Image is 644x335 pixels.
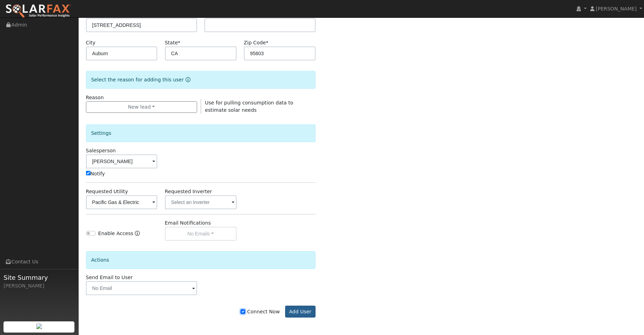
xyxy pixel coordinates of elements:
label: State [165,39,180,46]
input: Notify [86,171,91,175]
span: Site Summary [3,273,75,282]
div: Select the reason for adding this user [86,71,316,89]
img: SolarFax [5,4,71,19]
label: Enable Access [98,230,133,237]
button: Add User [285,306,316,318]
label: Zip Code [244,39,268,46]
label: City [86,39,96,46]
label: Email Notifications [165,219,211,227]
label: Connect Now [240,308,280,315]
label: Send Email to User [86,274,133,281]
input: No Email [86,281,197,295]
label: Notify [86,170,105,177]
span: Required [178,40,180,45]
button: New lead [86,101,197,113]
input: Connect Now [240,309,245,314]
label: Salesperson [86,147,116,154]
input: Select an Inverter [165,195,237,209]
input: Select a User [86,154,158,168]
a: Reason for new user [184,77,190,82]
input: Select a Utility [86,195,158,209]
label: Requested Inverter [165,188,212,195]
span: [PERSON_NAME] [596,6,637,12]
label: Requested Utility [86,188,128,195]
span: Required [266,40,268,45]
a: Enable Access [135,230,140,241]
span: Use for pulling consumption data to estimate solar needs [205,100,293,113]
img: retrieve [36,323,42,329]
div: Settings [86,124,316,142]
label: Reason [86,94,104,101]
div: [PERSON_NAME] [3,282,75,290]
div: Actions [86,251,316,269]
